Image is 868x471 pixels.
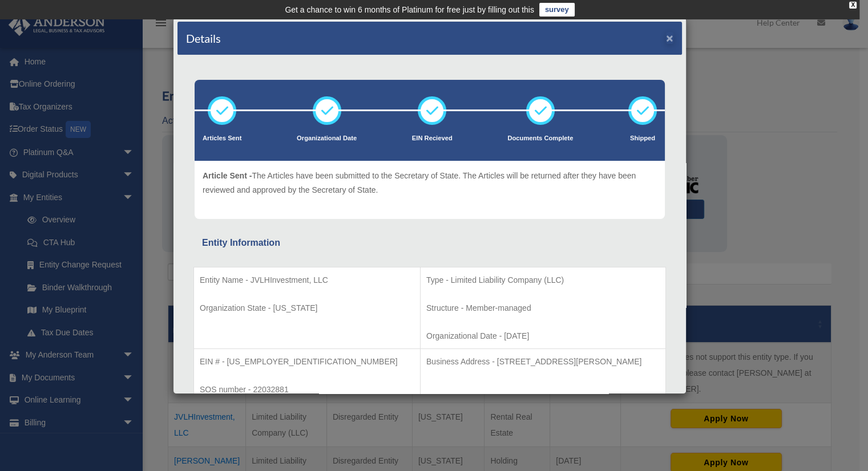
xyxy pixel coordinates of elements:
[426,273,660,287] p: Type - Limited Liability Company (LLC)
[200,301,414,315] p: Organization State - [US_STATE]
[203,171,252,180] span: Article Sent -
[203,133,241,144] p: Articles Sent
[203,169,657,197] p: The Articles have been submitted to the Secretary of State. The Articles will be returned after t...
[202,235,657,251] div: Entity Information
[666,32,673,44] button: ×
[426,301,660,315] p: Structure - Member-managed
[200,383,414,397] p: SOS number - 22032881
[186,30,221,46] h4: Details
[628,133,657,144] p: Shipped
[426,355,660,369] p: Business Address - [STREET_ADDRESS][PERSON_NAME]
[412,133,453,144] p: EIN Recieved
[507,133,573,144] p: Documents Complete
[200,355,414,369] p: EIN # - [US_EMPLOYER_IDENTIFICATION_NUMBER]
[297,133,357,144] p: Organizational Date
[285,3,534,17] div: Get a chance to win 6 months of Platinum for free just by filling out this
[539,3,575,17] a: survey
[200,273,414,287] p: Entity Name - JVLHInvestment, LLC
[426,329,660,343] p: Organizational Date - [DATE]
[849,2,857,9] div: close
